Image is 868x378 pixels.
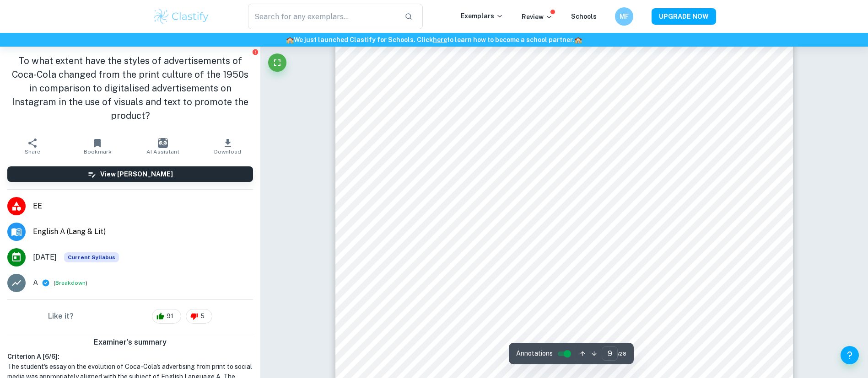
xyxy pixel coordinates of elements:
[195,133,260,159] button: Download
[146,149,179,155] span: AI Assistant
[252,48,259,55] button: Report issue
[64,252,119,262] span: Current Syllabus
[286,36,294,43] span: 🏫
[268,53,286,72] button: Fullscreen
[841,346,859,364] button: Help and Feedback
[4,337,257,348] h6: Examiner's summary
[25,149,40,155] span: Share
[158,138,168,148] img: AI Assistant
[64,252,119,262] div: This exemplar is based on the current syllabus. Feel free to refer to it for inspiration/ideas wh...
[65,133,130,159] button: Bookmark
[33,201,253,212] span: EE
[195,312,210,321] span: 5
[214,149,241,155] span: Download
[522,12,553,22] p: Review
[33,226,253,237] span: English A (Lang & Lit)
[433,36,447,43] a: here
[248,4,398,29] input: Search for any exemplars...
[100,169,173,179] h6: View [PERSON_NAME]
[615,7,633,26] button: MF
[186,309,212,324] div: 5
[516,349,553,358] span: Annotations
[652,8,716,25] button: UPGRADE NOW
[130,133,195,159] button: AI Assistant
[84,149,112,155] span: Bookmark
[152,7,210,26] img: Clastify logo
[152,309,181,324] div: 91
[7,351,253,362] h6: Criterion A [ 6 / 6 ]:
[2,35,866,45] h6: We just launched Clastify for Schools. Click to learn how to become a school partner.
[7,54,253,122] h1: To what extent have the styles of advertisements of Coca-Cola changed from the print culture of t...
[48,311,74,322] h6: Like it?
[33,277,38,288] p: A
[619,11,629,21] h6: MF
[33,252,57,263] span: [DATE]
[7,166,253,182] button: View [PERSON_NAME]
[54,279,87,287] span: ( )
[461,11,503,21] p: Exemplars
[571,13,597,20] a: Schools
[162,312,178,321] span: 91
[618,350,626,358] span: / 28
[55,279,86,287] button: Breakdown
[574,36,582,43] span: 🏫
